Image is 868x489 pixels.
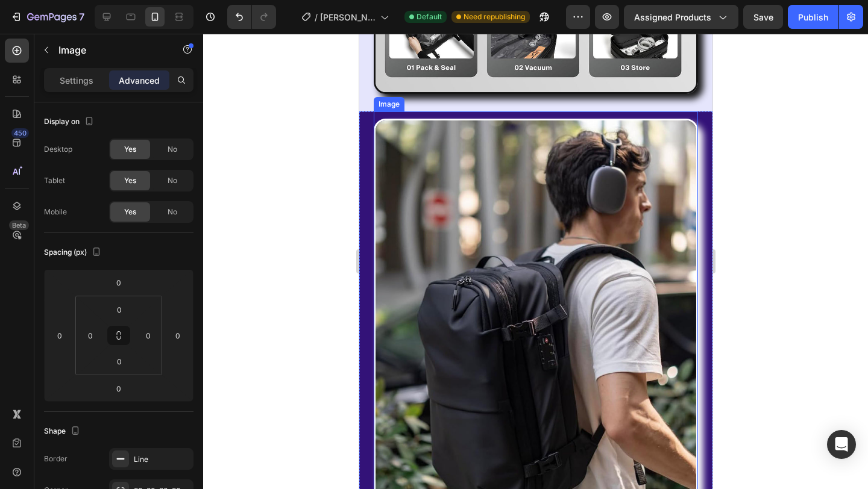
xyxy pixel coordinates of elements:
div: Image [17,65,43,76]
span: Need republishing [464,11,525,22]
div: Display on [44,114,96,130]
p: Advanced [119,74,160,87]
div: Border [44,453,68,464]
span: Save [753,12,773,22]
input: 0 [107,273,131,291]
div: Spacing (px) [44,244,104,261]
div: 450 [11,128,29,138]
div: Beta [9,220,29,230]
div: Line [134,454,190,465]
span: Yes [124,175,136,186]
input: 0px [107,301,131,319]
input: 0 [51,326,69,344]
div: Desktop [44,144,72,155]
p: 7 [79,10,84,24]
p: Image [58,43,161,57]
div: Undo/Redo [227,5,276,29]
span: No [168,207,177,217]
button: Assigned Products [624,5,738,29]
p: Settings [60,74,93,87]
input: 0px [107,352,131,370]
span: Yes [124,144,136,155]
span: No [168,175,177,186]
button: 7 [5,5,90,29]
input: 0px [81,326,99,344]
div: Shape [44,423,83,440]
div: Publish [798,11,828,23]
button: Publish [788,5,838,29]
button: Save [743,5,783,29]
span: Yes [124,207,136,217]
span: Default [417,11,442,22]
div: Open Intercom Messenger [827,430,856,459]
span: / [315,11,318,23]
iframe: Design area [359,34,712,489]
input: 0px [139,326,157,344]
span: [PERSON_NAME] of product page [320,11,376,23]
div: Tablet [44,175,65,186]
span: No [168,144,177,155]
div: Mobile [44,207,67,217]
span: Assigned Products [634,11,711,23]
input: 0 [169,326,187,344]
input: 0 [107,379,131,397]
